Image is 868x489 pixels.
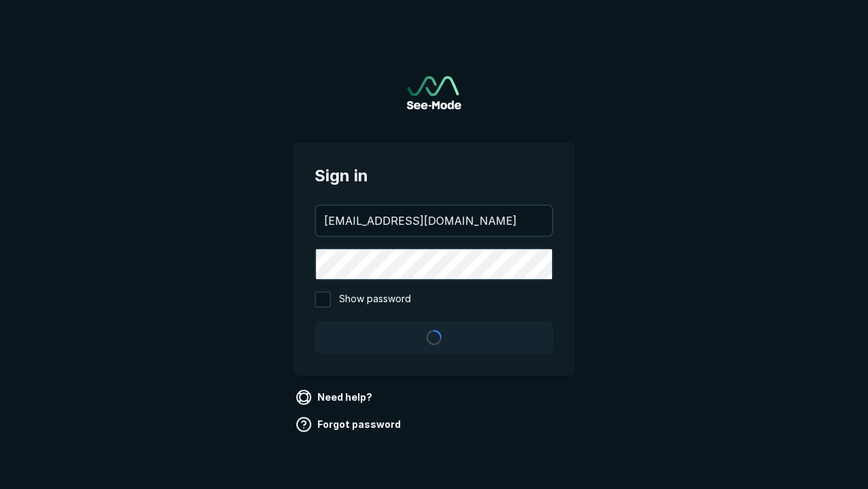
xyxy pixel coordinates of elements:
span: Show password [339,291,411,308]
img: See-Mode Logo [407,76,461,109]
a: Forgot password [293,414,406,435]
span: Sign in [315,164,553,188]
input: your@email.com [316,206,552,236]
a: Need help? [293,386,378,408]
a: Go to sign in [407,76,461,109]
